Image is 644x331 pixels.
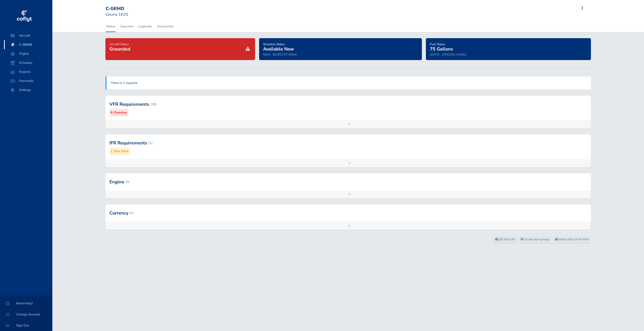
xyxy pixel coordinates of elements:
[9,85,47,94] span: Settings
[430,52,466,57] small: [DATE] - [PERSON_NAME]
[263,42,285,46] span: Schedule Status
[9,40,47,49] span: C-GKMD
[9,58,47,67] span: Schedule
[495,237,515,242] span: Edit Aircraft
[109,46,130,52] span: Grounded
[6,299,46,308] span: Need Help?
[553,236,591,243] a: Import ADs from FAA
[430,46,453,52] span: 75 Gallons
[138,21,153,32] a: Logbooks
[263,52,297,57] span: Next - [DATE] 07:00am
[16,9,32,24] img: coflyt logo
[9,31,47,40] span: Aircraft
[263,41,294,52] a: Schedule StatusAvailable Now
[6,310,46,319] span: Change Account
[430,42,445,46] span: Fuel Status
[9,49,47,58] span: Flights
[9,67,47,76] span: Reports
[6,321,46,330] span: Sign Out
[106,12,128,17] small: Cessna 182Q
[263,46,294,52] span: Available Now
[106,6,142,12] div: C-GKMD
[157,21,174,32] a: Documents
[109,42,129,46] span: Aircraft Status
[114,110,127,115] small: Overdue
[106,21,116,32] a: Status
[111,81,138,85] a: There is 1 squawk.
[520,237,549,242] span: Create new group
[120,21,134,32] a: Squawks
[518,236,551,243] a: Create new group
[114,149,129,154] small: Due Soon
[9,76,47,85] span: Payments
[493,236,517,243] a: Edit Aircraft
[555,237,589,242] span: Import ADs from FAA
